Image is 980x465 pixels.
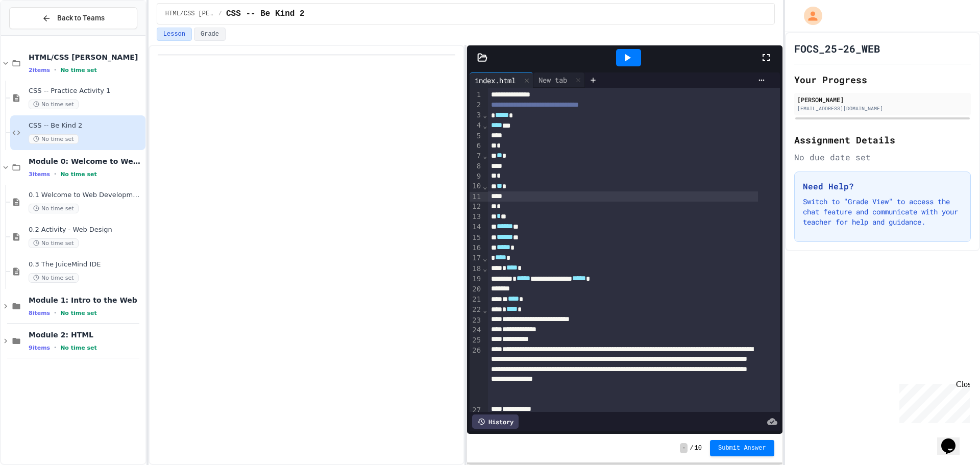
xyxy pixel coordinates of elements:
[482,264,487,273] span: Fold line
[797,105,968,112] div: [EMAIL_ADDRESS][DOMAIN_NAME]
[60,310,97,316] span: No time set
[29,260,143,269] span: 0.3 The JuiceMind IDE
[29,345,50,351] span: 9 items
[29,204,79,213] span: No time set
[470,120,482,131] div: 4
[470,335,482,346] div: 25
[803,180,962,192] h3: Need Help?
[29,310,50,316] span: 8 items
[60,345,97,351] span: No time set
[533,75,572,85] div: New tab
[226,8,305,20] span: CSS -- Be Kind 2
[470,346,482,406] div: 26
[794,151,971,163] div: No due date set
[803,197,962,227] p: Switch to "Grade View" to access the chat feature and communicate with your teacher for help and ...
[29,191,143,200] span: 0.1 Welcome to Web Development
[482,306,487,314] span: Fold line
[470,131,482,141] div: 5
[54,66,56,74] span: •
[60,67,97,74] span: No time set
[470,141,482,151] div: 6
[54,170,56,178] span: •
[482,111,487,119] span: Fold line
[470,161,482,172] div: 8
[794,72,971,87] h2: Your Progress
[794,133,971,147] h2: Assignment Details
[29,330,143,339] span: Module 2: HTML
[29,238,79,248] span: No time set
[60,171,97,178] span: No time set
[470,405,482,415] div: 27
[57,13,105,23] span: Back to Teams
[470,110,482,120] div: 3
[29,157,143,166] span: Module 0: Welcome to Web Development
[470,172,482,182] div: 9
[482,121,487,130] span: Fold line
[29,121,143,130] span: CSS -- Be Kind 2
[470,243,482,253] div: 16
[482,182,487,190] span: Fold line
[470,264,482,274] div: 18
[794,41,880,56] h1: FOCS_25-26_WEB
[718,444,766,452] span: Submit Answer
[470,284,482,295] div: 20
[797,95,968,104] div: [PERSON_NAME]
[482,152,487,160] span: Fold line
[157,28,192,41] button: Lesson
[470,305,482,315] div: 22
[470,151,482,161] div: 7
[710,440,774,456] button: Submit Answer
[470,75,521,86] div: index.html
[194,28,226,41] button: Grade
[29,226,143,234] span: 0.2 Activity - Web Design
[218,10,222,18] span: /
[470,233,482,243] div: 15
[29,273,79,283] span: No time set
[4,4,70,65] div: Chat with us now!Close
[54,344,56,352] span: •
[470,315,482,326] div: 23
[680,443,688,453] span: -
[29,171,50,178] span: 3 items
[472,414,519,429] div: History
[793,4,825,28] div: My Account
[29,87,143,95] span: CSS -- Practice Activity 1
[165,10,214,18] span: HTML/CSS Campbell
[470,325,482,335] div: 24
[470,253,482,263] div: 17
[470,100,482,110] div: 2
[470,192,482,202] div: 11
[470,274,482,284] div: 19
[470,181,482,191] div: 10
[29,67,50,74] span: 2 items
[533,72,585,88] div: New tab
[470,202,482,212] div: 12
[695,444,702,452] span: 10
[895,380,970,423] iframe: chat widget
[470,212,482,222] div: 13
[29,100,79,109] span: No time set
[29,296,143,305] span: Module 1: Intro to the Web
[29,134,79,144] span: No time set
[54,309,56,317] span: •
[29,53,143,62] span: HTML/CSS [PERSON_NAME]
[690,444,693,452] span: /
[470,90,482,100] div: 1
[937,424,970,455] iframe: chat widget
[470,222,482,232] div: 14
[470,72,533,88] div: index.html
[9,7,137,29] button: Back to Teams
[470,295,482,305] div: 21
[482,254,487,262] span: Fold line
